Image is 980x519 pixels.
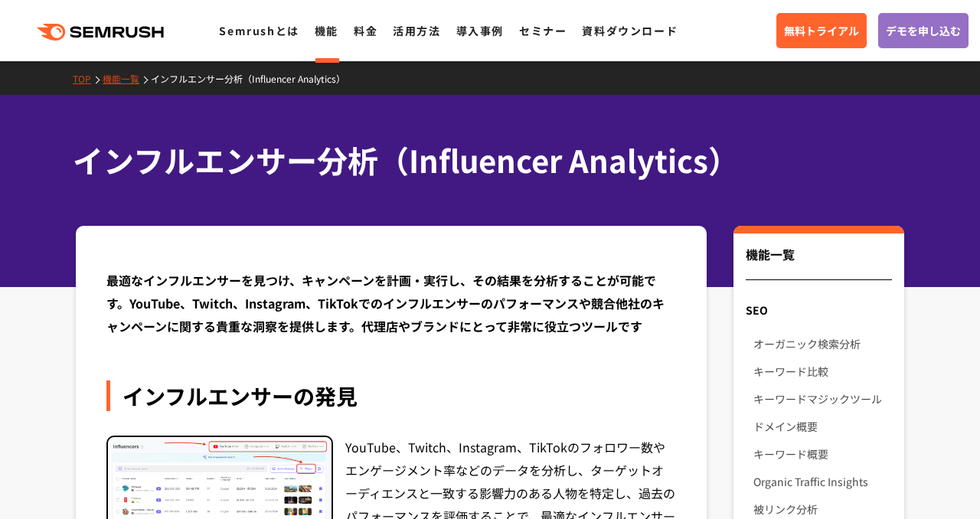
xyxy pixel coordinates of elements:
[746,245,892,280] div: 機能一覧
[753,413,892,440] a: ドメイン概要
[354,23,377,38] a: 料金
[106,269,676,338] div: 最適なインフルエンサーを見つけ、キャンペーンを計画・実行し、その結果を分析することが可能です。YouTube、Twitch、Instagram、TikTokでのインフルエンサーのパフォーマンスや...
[73,138,892,183] h1: インフルエンサー分析（Influencer Analytics）
[784,22,859,39] span: 無料トライアル
[106,380,676,411] div: インフルエンサーの発見
[519,23,567,38] a: セミナー
[103,72,151,85] a: 機能一覧
[393,23,440,38] a: 活用方法
[151,72,357,85] a: インフルエンサー分析（Influencer Analytics）
[456,23,504,38] a: 導入事例
[753,357,892,385] a: キーワード比較
[753,440,892,468] a: キーワード概要
[753,468,892,495] a: Organic Traffic Insights
[753,330,892,357] a: オーガニック検索分析
[776,13,867,48] a: 無料トライアル
[219,23,299,38] a: Semrushとは
[315,23,338,38] a: 機能
[582,23,678,38] a: 資料ダウンロード
[753,385,892,413] a: キーワードマジックツール
[878,13,969,48] a: デモを申し込む
[733,296,904,324] div: SEO
[886,22,961,39] span: デモを申し込む
[73,72,103,85] a: TOP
